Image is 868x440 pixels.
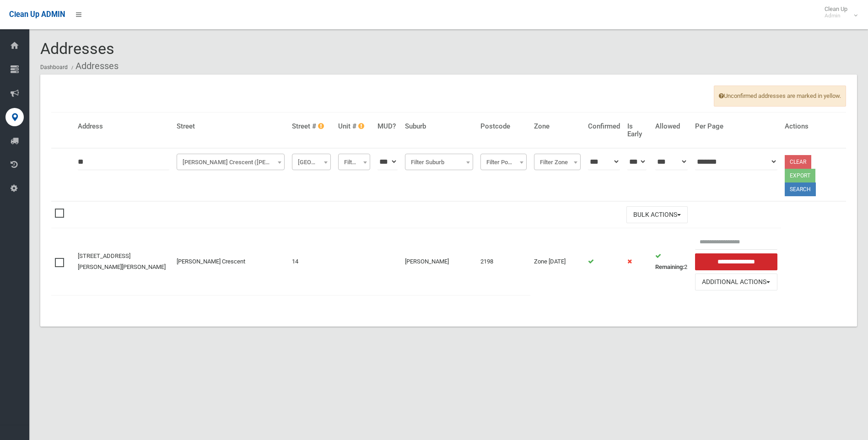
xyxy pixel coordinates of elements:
span: Filter Unit # [340,156,368,169]
h4: Suburb [405,123,473,130]
a: Dashboard [40,64,68,70]
td: 2198 [477,228,530,295]
h4: Per Page [695,123,777,130]
span: Filter Zone [534,154,581,170]
h4: Actions [785,123,842,130]
span: Unconfirmed addresses are marked in yellow. [714,86,846,107]
span: Clean Up [820,5,857,19]
span: Ayres Crescent (GEORGES HALL) [177,154,285,170]
td: 14 [288,228,334,295]
span: Addresses [40,39,114,58]
span: Filter Suburb [405,154,473,170]
td: [PERSON_NAME] [401,228,477,295]
a: [STREET_ADDRESS][PERSON_NAME][PERSON_NAME] [78,252,166,270]
strong: Remaining: [655,263,684,270]
li: Addresses [69,58,119,75]
h4: Zone [534,123,581,130]
h4: Confirmed [588,123,620,130]
h4: Address [78,123,169,130]
button: Export [785,169,815,182]
span: Filter Postcode [480,154,527,170]
h4: Street [177,123,285,130]
span: Filter Postcode [483,156,524,169]
small: Admin [825,12,847,19]
span: Filter Street # [292,154,331,170]
h4: Is Early [627,123,648,138]
h4: Street # [292,123,331,130]
button: Search [785,182,816,196]
span: Filter Zone [536,156,578,169]
button: Bulk Actions [626,206,688,223]
span: Clean Up ADMIN [9,10,65,19]
span: Filter Unit # [338,154,370,170]
h4: Postcode [480,123,527,130]
h4: MUD? [377,123,398,130]
button: Additional Actions [695,274,777,290]
span: Filter Street # [294,156,329,169]
h4: Unit # [338,123,370,130]
td: Zone [DATE] [530,228,584,295]
td: [PERSON_NAME] Crescent [173,228,288,295]
h4: Allowed [655,123,688,130]
a: Clear [785,155,811,169]
td: 2 [652,228,691,295]
span: Ayres Crescent (GEORGES HALL) [179,156,282,169]
span: Filter Suburb [407,156,471,169]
